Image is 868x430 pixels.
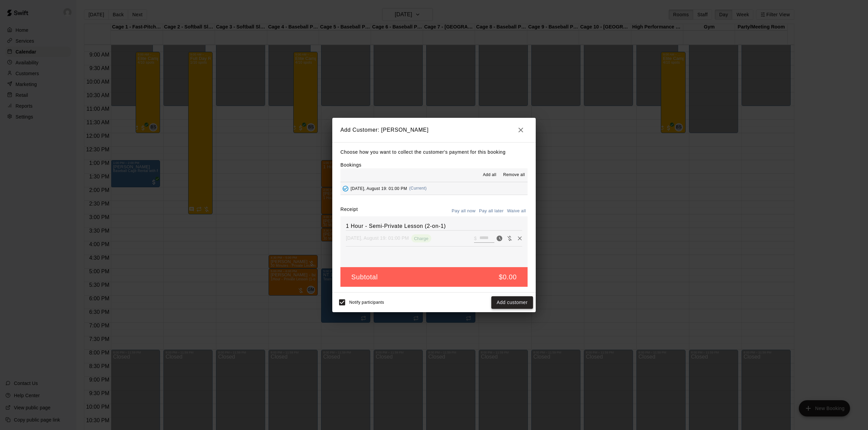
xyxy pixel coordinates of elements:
span: Waive payment [505,235,515,241]
p: $ [474,235,477,242]
h5: $0.00 [499,273,517,282]
p: [DATE], August 19: 01:00 PM [346,235,409,241]
span: (Current) [409,186,427,191]
button: Remove all [500,170,528,180]
span: Pay now [494,235,505,241]
p: Choose how you want to collect the customer's payment for this booking [340,148,528,156]
span: [DATE], August 19: 01:00 PM [351,186,407,191]
h2: Add Customer: [PERSON_NAME] [332,118,536,142]
button: Added - Collect Payment[DATE], August 19: 01:00 PM(Current) [340,182,528,195]
button: Pay all later [477,206,506,216]
span: Remove all [503,172,525,178]
label: Bookings [340,162,361,168]
button: Remove [515,233,525,243]
h5: Subtotal [351,273,378,282]
label: Receipt [340,206,358,216]
span: Add all [483,172,496,178]
h6: 1 Hour - Semi-Private Lesson (2-on-1) [346,222,522,231]
span: Notify participants [349,300,384,305]
button: Waive all [505,206,528,216]
button: Added - Collect Payment [340,184,351,194]
button: Add all [479,170,500,180]
button: Add customer [491,296,533,309]
button: Pay all now [450,206,477,216]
